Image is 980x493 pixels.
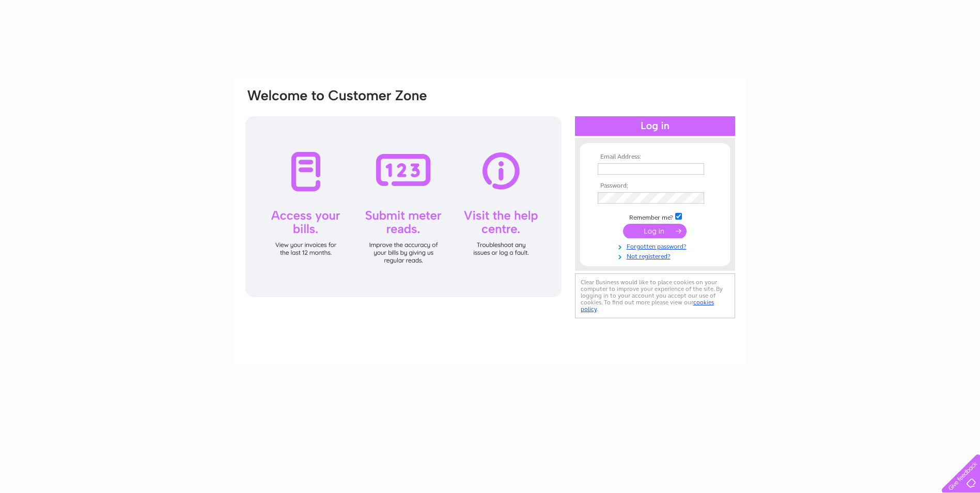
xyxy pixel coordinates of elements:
[598,241,715,251] a: Forgotten password?
[598,251,715,260] a: Not registered?
[595,211,715,222] td: Remember me?
[595,182,715,190] th: Password:
[575,273,735,318] div: Clear Business would like to place cookies on your computer to improve your experience of the sit...
[581,299,714,313] a: cookies policy
[595,153,715,161] th: Email Address:
[623,224,687,238] input: Submit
